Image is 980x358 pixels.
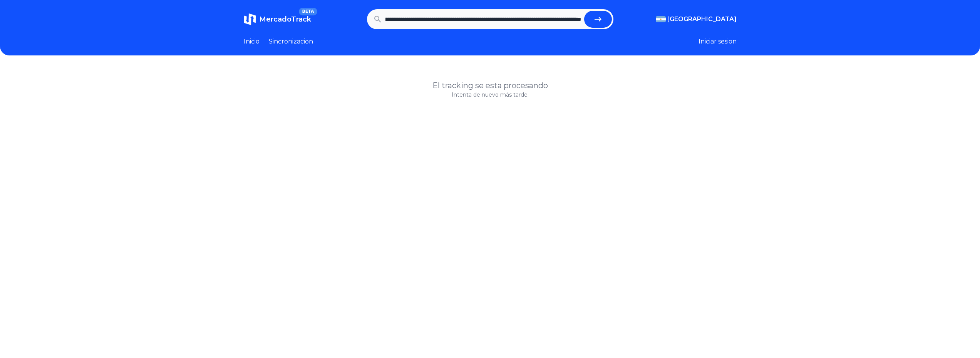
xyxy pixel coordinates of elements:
[656,15,737,24] button: [GEOGRAPHIC_DATA]
[244,13,311,25] a: MercadoTrackBETA
[667,15,737,24] span: [GEOGRAPHIC_DATA]
[656,16,666,22] img: Argentina
[244,13,256,25] img: MercadoTrack
[244,91,737,99] p: Intenta de nuevo más tarde.
[299,8,317,15] span: BETA
[244,37,260,46] a: Inicio
[699,37,737,46] button: Iniciar sesion
[269,37,313,46] a: Sincronizacion
[259,15,311,23] span: MercadoTrack
[244,80,737,91] h1: El tracking se esta procesando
